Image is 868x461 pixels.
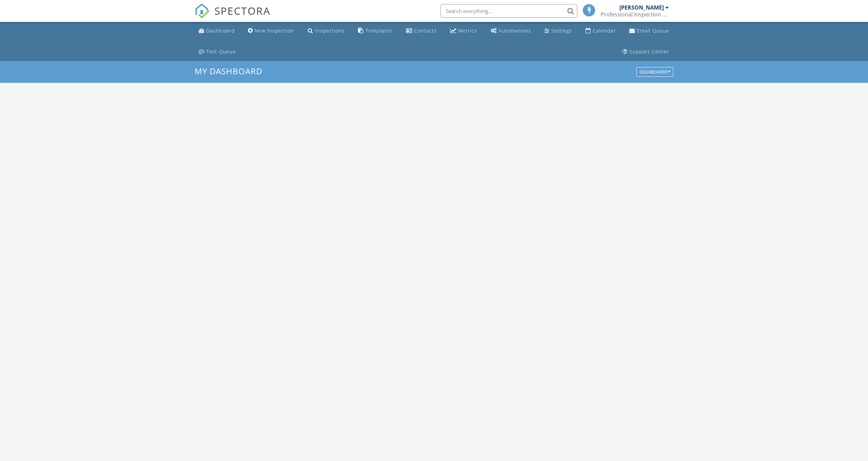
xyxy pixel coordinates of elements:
div: Text Queue [206,48,236,55]
span: SPECTORA [214,3,271,18]
div: Calendar [593,27,616,34]
div: Support Center [629,48,669,55]
div: Automations [499,27,531,34]
a: Dashboard [196,25,237,37]
a: Calendar [583,25,619,37]
div: [PERSON_NAME] [619,4,664,11]
a: SPECTORA [195,9,271,24]
div: Metrics [458,27,477,34]
a: Contacts [403,25,439,37]
span: My Dashboard [195,65,262,77]
div: Dashboard [206,27,235,34]
div: Email Queue [637,27,669,34]
div: Settings [551,27,572,34]
div: Templates [366,27,392,34]
a: Metrics [447,25,480,37]
input: Search everything... [440,4,577,18]
div: Contacts [414,27,437,34]
div: Inspections [315,27,345,34]
a: New Inspection [245,25,297,37]
a: Automations (Basic) [488,25,534,37]
a: Email Queue [627,25,672,37]
a: Templates [355,25,395,37]
a: Text Queue [196,46,239,58]
img: The Best Home Inspection Software - Spectora [195,3,210,18]
div: Professional Inspection NJ Inc [601,11,669,18]
div: New Inspection [255,27,294,34]
button: Dashboards [636,67,673,77]
a: Support Center [620,46,672,58]
a: Inspections [305,25,347,37]
a: Settings [542,25,575,37]
div: Dashboards [640,70,670,75]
